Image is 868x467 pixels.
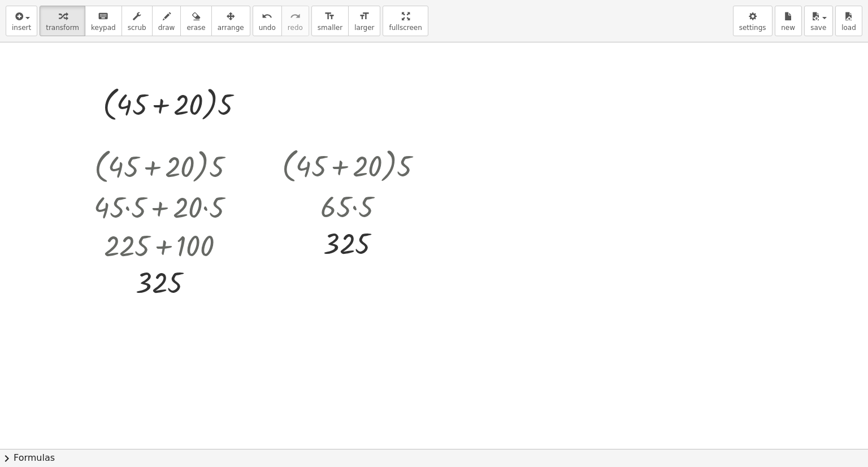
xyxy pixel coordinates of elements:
[835,6,862,36] button: load
[91,24,116,32] span: keypad
[354,24,374,32] span: larger
[281,6,309,36] button: redoredo
[804,6,833,36] button: save
[389,24,422,32] span: fullscreen
[733,6,772,36] button: settings
[290,10,301,23] i: redo
[128,24,146,32] span: scrub
[40,6,85,36] button: transform
[359,10,370,23] i: format_size
[739,24,766,32] span: settings
[121,6,153,36] button: scrub
[6,6,37,36] button: insert
[186,24,205,32] span: erase
[180,6,211,36] button: erase
[841,24,856,32] span: load
[262,10,272,23] i: undo
[781,24,795,32] span: new
[253,6,282,36] button: undoundo
[259,24,276,32] span: undo
[152,6,181,36] button: draw
[12,24,31,32] span: insert
[311,6,349,36] button: format_sizesmaller
[218,24,244,32] span: arrange
[810,24,826,32] span: save
[318,24,342,32] span: smaller
[348,6,380,36] button: format_sizelarger
[775,6,802,36] button: new
[324,10,335,23] i: format_size
[383,6,428,36] button: fullscreen
[46,24,79,32] span: transform
[158,24,175,32] span: draw
[85,6,122,36] button: keyboardkeypad
[98,10,108,23] i: keyboard
[288,24,303,32] span: redo
[211,6,250,36] button: arrange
